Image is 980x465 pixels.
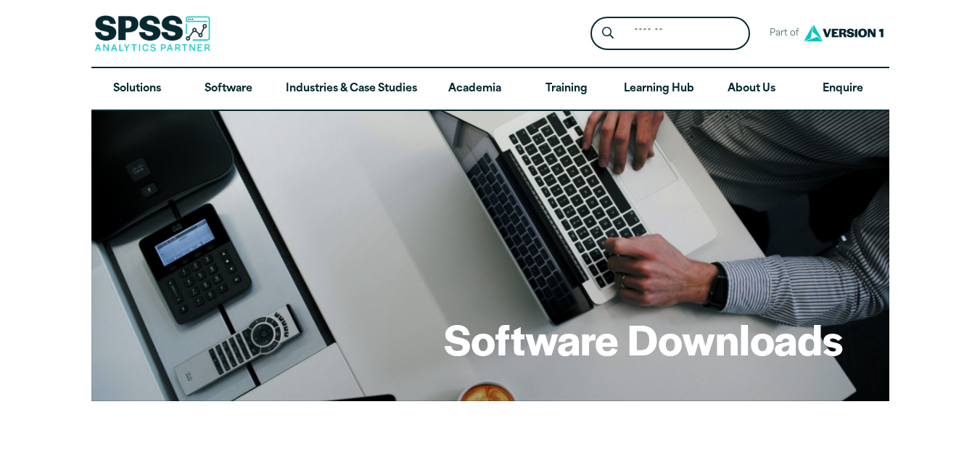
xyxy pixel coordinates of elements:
img: SPSS Analytics Partner [94,15,210,52]
h1: Software Downloads [444,310,843,367]
a: Software [183,68,274,110]
nav: Desktop version of site main menu [91,68,889,110]
a: Industries & Case Studies [274,68,429,110]
span: Part of [762,23,800,44]
a: Training [520,68,612,110]
a: Learning Hub [612,68,706,110]
a: Enquire [797,68,889,110]
img: Version1 Logo [800,20,887,46]
a: Solutions [91,68,183,110]
a: About Us [706,68,797,110]
a: Academia [429,68,520,110]
form: Site Header Search Form [590,17,750,51]
button: Search magnifying glass icon [594,20,621,47]
svg: Search magnifying glass icon [602,27,614,39]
